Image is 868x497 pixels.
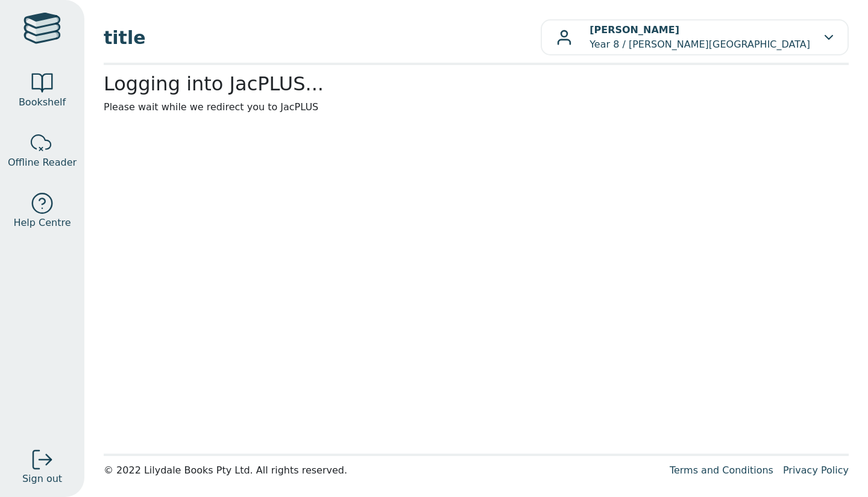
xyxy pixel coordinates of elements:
h2: Logging into JacPLUS... [104,72,849,95]
p: Year 8 / [PERSON_NAME][GEOGRAPHIC_DATA] [590,23,810,52]
span: Sign out [22,472,62,486]
span: title [104,24,541,51]
span: Help Centre [13,216,71,230]
div: © 2022 Lilydale Books Pty Ltd. All rights reserved. [104,463,660,478]
button: [PERSON_NAME]Year 8 / [PERSON_NAME][GEOGRAPHIC_DATA] [541,19,849,55]
a: Terms and Conditions [670,464,773,476]
p: Please wait while we redirect you to JacPLUS [104,100,849,114]
span: Bookshelf [19,95,66,110]
b: [PERSON_NAME] [590,24,679,36]
a: Privacy Policy [783,464,849,476]
span: Offline Reader [8,155,77,170]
